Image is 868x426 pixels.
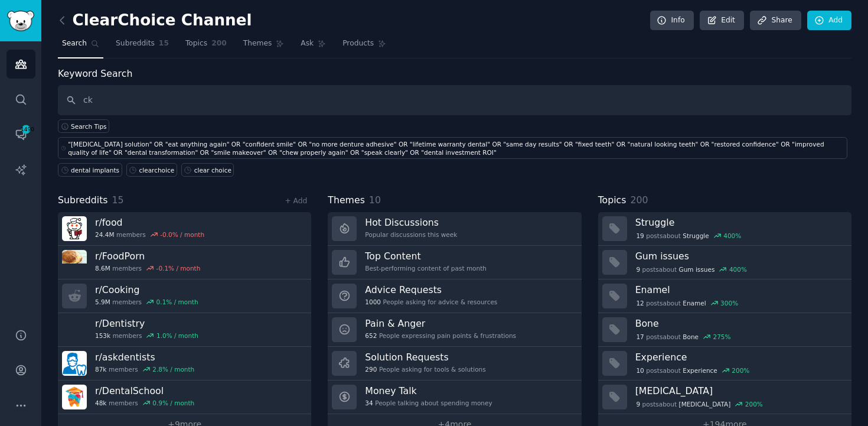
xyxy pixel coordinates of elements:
span: 87k [95,365,106,373]
span: 15 [159,38,169,49]
div: 200 % [732,366,749,375]
a: r/askdentists87kmembers2.8% / month [58,347,311,381]
h3: Bone [635,317,843,330]
a: r/DentalSchool48kmembers0.9% / month [58,381,311,414]
div: post s about [635,331,732,342]
span: 8.6M [95,264,110,272]
span: Bone [683,333,699,341]
h3: Gum issues [635,250,843,262]
div: People talking about spending money [365,399,492,407]
img: food [62,216,87,241]
a: Info [650,11,694,31]
a: Advice Requests1000People asking for advice & resources [328,279,581,313]
div: post s about [635,399,764,409]
div: post s about [635,365,750,376]
div: 275 % [713,333,731,341]
h3: [MEDICAL_DATA] [635,385,843,397]
a: Edit [700,11,744,31]
img: Dentistry [62,317,87,342]
a: + Add [285,197,307,205]
h3: Advice Requests [365,284,497,296]
span: 5.9M [95,298,110,306]
a: Products [338,34,390,58]
a: Add [807,11,851,31]
h3: r/ FoodPorn [95,250,200,262]
div: members [95,264,200,272]
h2: ClearChoice Channel [58,11,252,30]
img: DentalSchool [62,385,87,409]
span: Enamel [683,299,706,307]
h3: r/ Dentistry [95,317,198,330]
a: Struggle19postsaboutStruggle400% [598,212,851,246]
button: Search Tips [58,119,109,133]
span: 10 [636,366,644,375]
div: post s about [635,264,748,275]
div: clearchoice [139,166,175,174]
span: 12 [636,299,644,307]
a: [MEDICAL_DATA]9postsabout[MEDICAL_DATA]200% [598,381,851,414]
div: post s about [635,298,739,308]
span: Topics [185,38,207,49]
span: Experience [683,366,717,375]
a: 1490 [6,120,35,149]
div: People expressing pain points & frustrations [365,331,516,340]
div: 1.0 % / month [156,331,198,340]
div: -0.0 % / month [160,230,204,239]
a: Experience10postsaboutExperience200% [598,347,851,381]
a: Search [58,34,103,58]
h3: Enamel [635,284,843,296]
div: "[MEDICAL_DATA] solution" OR "eat anything again" OR "confident smile" OR "no more denture adhesi... [68,140,844,157]
div: post s about [635,230,742,241]
div: members [95,331,198,340]
img: GummySearch logo [7,11,34,31]
span: Topics [598,193,626,208]
a: r/food24.4Mmembers-0.0% / month [58,212,311,246]
a: r/Cooking5.9Mmembers0.1% / month [58,279,311,313]
span: 34 [365,399,373,407]
span: 15 [112,194,124,206]
div: members [95,399,194,407]
span: 1490 [21,125,31,134]
span: 9 [636,265,640,274]
span: [MEDICAL_DATA] [679,400,731,408]
h3: Solution Requests [365,351,485,363]
a: Subreddits15 [112,34,173,58]
div: Best-performing content of past month [365,264,487,272]
img: askdentists [62,351,87,376]
h3: Experience [635,351,843,363]
div: members [95,298,198,306]
div: People asking for tools & solutions [365,365,485,373]
span: Ask [301,38,314,49]
div: 0.9 % / month [152,399,194,407]
h3: r/ DentalSchool [95,385,194,397]
a: Topics200 [181,34,231,58]
span: Products [342,38,374,49]
h3: r/ food [95,216,204,229]
a: Hot DiscussionsPopular discussions this week [328,212,581,246]
div: clear choice [194,166,231,174]
img: FoodPorn [62,250,87,275]
a: r/Dentistry153kmembers1.0% / month [58,313,311,347]
a: r/FoodPorn8.6Mmembers-0.1% / month [58,246,311,279]
div: 400 % [723,232,741,240]
input: Keyword search in audience [58,85,851,115]
span: Themes [328,193,365,208]
span: 652 [365,331,377,340]
div: 0.1 % / month [156,298,198,306]
span: Subreddits [58,193,108,208]
a: Ask [296,34,330,58]
span: 10 [369,194,381,206]
a: Enamel12postsaboutEnamel300% [598,279,851,313]
h3: Pain & Anger [365,317,516,330]
span: 9 [636,400,640,408]
a: Themes [239,34,289,58]
span: Gum issues [679,265,715,274]
a: "[MEDICAL_DATA] solution" OR "eat anything again" OR "confident smile" OR "no more denture adhesi... [58,137,847,159]
a: Money Talk34People talking about spending money [328,381,581,414]
a: Solution Requests290People asking for tools & solutions [328,347,581,381]
span: 48k [95,399,106,407]
div: 2.8 % / month [152,365,194,373]
span: 290 [365,365,377,373]
h3: Money Talk [365,385,492,397]
h3: Hot Discussions [365,216,457,229]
